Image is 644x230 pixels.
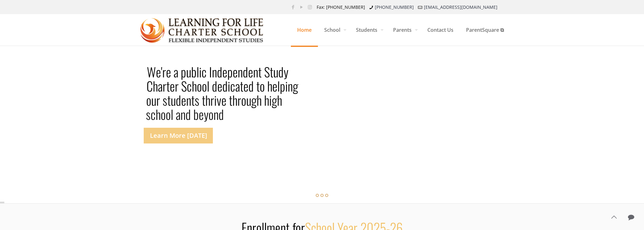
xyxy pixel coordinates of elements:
[421,20,460,39] span: Contact Us
[163,79,166,93] div: r
[144,128,213,143] a: Learn More [DATE]
[267,79,272,93] div: h
[174,175,177,183] div: e
[197,175,199,183] div: d
[180,107,185,121] div: n
[228,79,230,93] div: i
[207,175,210,183] div: P
[201,150,204,162] div: g
[227,65,232,79] div: p
[147,65,156,79] div: W
[291,14,318,46] a: Home
[233,162,237,170] div: 5
[202,93,205,107] div: t
[192,175,194,183] div: e
[257,93,262,107] div: h
[156,162,160,170] div: s
[180,65,186,79] div: p
[241,93,246,107] div: o
[183,150,188,162] div: M
[195,93,199,107] div: s
[156,65,161,79] div: e
[176,93,181,107] div: d
[232,93,237,107] div: h
[212,175,214,183] div: c
[214,175,217,183] div: k
[166,79,170,93] div: t
[155,175,158,183] div: B
[283,65,288,79] div: y
[417,4,423,10] i: mail
[147,175,150,183] div: e
[242,65,248,79] div: d
[214,162,216,170] div: ,
[256,162,258,170] div: :
[186,93,191,107] div: n
[204,150,205,162] div: :
[213,107,218,121] div: n
[174,150,176,162] div: a
[240,79,243,93] div: t
[318,20,350,39] span: School
[237,65,242,79] div: n
[189,175,192,183] div: g
[188,150,191,162] div: e
[156,93,160,107] div: r
[291,20,318,39] span: Home
[177,175,179,183] div: t
[208,107,213,121] div: o
[150,175,153,183] div: w
[421,14,460,46] a: Contact Us
[143,175,146,183] div: V
[298,4,305,10] a: YouTube icon
[269,65,273,79] div: t
[263,162,269,170] div: 0
[274,162,280,170] div: M
[285,79,288,93] div: i
[191,150,194,162] div: e
[248,79,254,93] div: d
[151,93,156,107] div: u
[164,175,167,183] div: d
[196,150,197,162] div: i
[280,79,285,93] div: p
[318,14,350,46] a: School
[170,107,173,121] div: l
[173,162,175,170] div: ,
[199,65,201,79] div: i
[288,79,293,93] div: n
[424,4,497,10] a: [EMAIL_ADDRESS][DOMAIN_NAME]
[223,162,228,170] div: 0
[209,162,214,170] div: 6
[210,175,212,183] div: a
[146,93,151,107] div: o
[212,65,217,79] div: n
[155,107,160,121] div: h
[258,65,261,79] div: t
[230,79,235,93] div: c
[209,65,212,79] div: I
[307,4,313,10] a: Instagram icon
[253,65,258,79] div: n
[272,79,277,93] div: e
[201,65,206,79] div: c
[248,65,253,79] div: e
[175,79,179,93] div: r
[197,150,201,162] div: n
[186,175,189,183] div: A
[199,175,201,183] div: a
[158,79,163,93] div: a
[191,162,195,170] div: u
[214,93,217,107] div: i
[387,14,421,46] a: Parents
[143,150,147,162] div: O
[166,65,171,79] div: e
[175,107,180,121] div: a
[607,210,620,224] a: Back to top icon
[171,93,176,107] div: u
[217,93,221,107] div: v
[153,79,158,93] div: h
[278,65,283,79] div: d
[197,79,202,93] div: o
[161,65,162,79] div: '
